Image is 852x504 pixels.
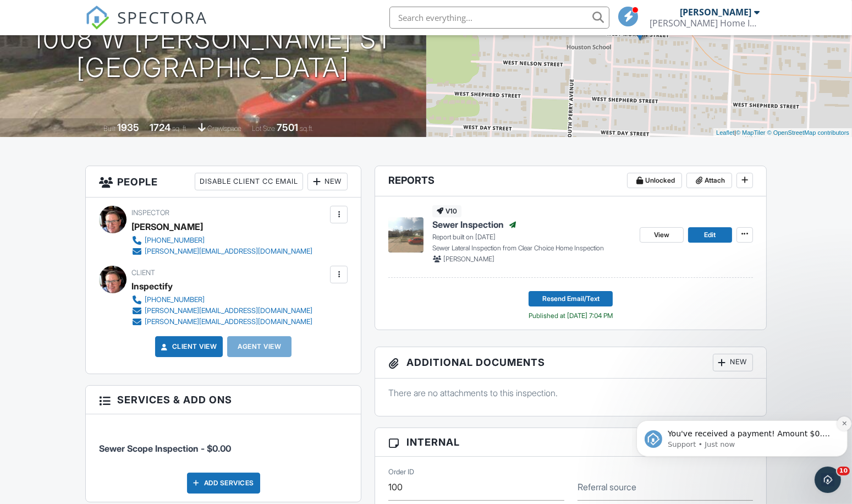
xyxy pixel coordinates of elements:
div: 1724 [150,122,171,133]
div: [PHONE_NUMBER] [145,236,205,245]
div: 7501 [277,122,298,133]
div: Add Services [187,473,260,494]
div: Inspectify [131,278,173,294]
span: Inspector [131,209,169,217]
img: The Best Home Inspection Software - Spectora [85,6,109,30]
input: Search everything... [389,7,609,29]
div: 1935 [117,122,139,133]
h3: Internal [375,428,766,457]
h3: Additional Documents [375,347,766,379]
span: Lot Size [252,124,275,133]
a: [PERSON_NAME][EMAIL_ADDRESS][DOMAIN_NAME] [131,316,312,327]
div: [PERSON_NAME][EMAIL_ADDRESS][DOMAIN_NAME] [145,247,312,256]
a: [PHONE_NUMBER] [131,235,312,246]
a: [PHONE_NUMBER] [131,294,312,305]
iframe: Intercom notifications message [632,397,852,474]
div: [PERSON_NAME] [680,7,751,18]
div: [PERSON_NAME] [131,218,203,235]
div: | [713,128,852,138]
a: Client View [159,341,217,352]
a: [PERSON_NAME][EMAIL_ADDRESS][DOMAIN_NAME] [131,305,312,316]
div: New [713,354,753,371]
div: [PERSON_NAME][EMAIL_ADDRESS][DOMAIN_NAME] [145,306,312,315]
iframe: Intercom live chat [815,467,841,493]
span: Sewer Scope Inspection - $0.00 [99,443,231,454]
label: Referral source [578,481,636,493]
span: Client [131,269,155,277]
h3: People [86,166,361,198]
h1: 1008 W [PERSON_NAME] St [GEOGRAPHIC_DATA] [32,25,393,83]
span: sq. ft. [172,124,188,133]
h3: Services & Add ons [86,386,361,414]
span: Built [103,124,116,133]
div: [PHONE_NUMBER] [145,295,205,304]
label: Order ID [388,467,414,477]
a: [PERSON_NAME][EMAIL_ADDRESS][DOMAIN_NAME] [131,246,312,257]
div: New [307,173,348,190]
div: [PERSON_NAME][EMAIL_ADDRESS][DOMAIN_NAME] [145,317,312,326]
span: 10 [837,467,850,475]
div: Disable Client CC Email [195,173,303,190]
a: Leaflet [716,129,734,136]
a: SPECTORA [85,15,207,38]
div: Inspection updated! [714,29,827,55]
li: Service: Sewer Scope Inspection [99,423,348,463]
a: © MapTiler [736,129,766,136]
p: There are no attachments to this inspection. [388,387,753,399]
span: crawlspace [207,124,241,133]
span: sq.ft. [300,124,314,133]
span: SPECTORA [117,6,207,29]
a: © OpenStreetMap contributors [767,129,849,136]
div: McGee Home Inspections [650,18,760,29]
